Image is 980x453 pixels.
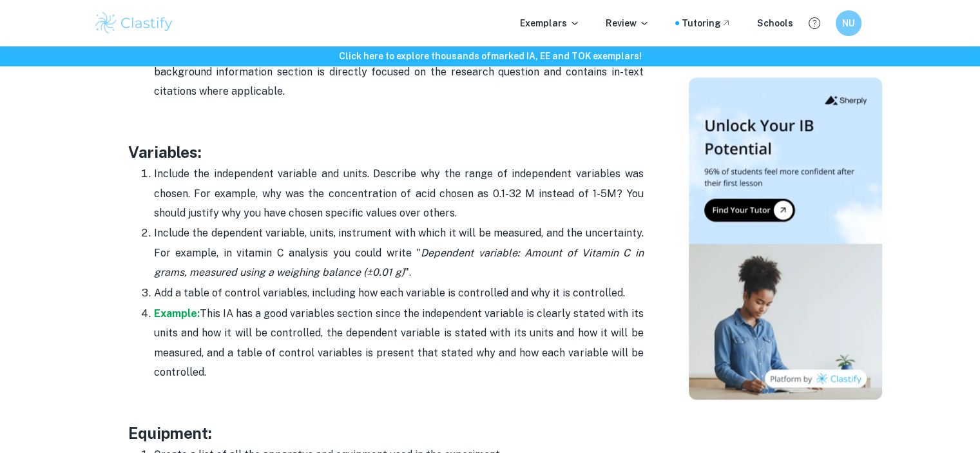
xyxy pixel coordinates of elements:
[757,16,793,30] a: Schools
[154,307,200,319] a: Example:
[154,284,644,303] p: Add a table of control variables, including how each variable is controlled and why it is control...
[841,16,856,30] h6: NU
[154,247,644,278] i: Dependent variable: Amount of Vitamin C in grams, measured using a weighing balance (±0.01 g)
[836,10,861,36] button: NU
[93,10,175,36] img: Clastify logo
[154,164,644,223] p: Include the independent variable and units. Describe why the range of independent variables was c...
[128,140,644,164] h3: Variables:
[154,304,644,382] p: This IA has a good variables section since the independent variable is clearly stated with its un...
[689,77,882,400] img: Thumbnail
[803,12,825,34] button: Help and Feedback
[154,224,644,282] p: Include the dependent variable, units, instrument with which it will be measured, and the uncerta...
[3,49,977,63] h6: Click here to explore thousands of marked IA, EE and TOK exemplars !
[520,16,580,30] p: Exemplars
[682,16,731,30] a: Tutoring
[606,16,649,30] p: Review
[128,421,644,444] h3: Equipment:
